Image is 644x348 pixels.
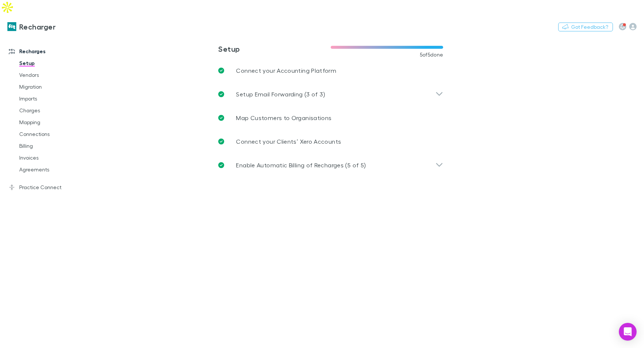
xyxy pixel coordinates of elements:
[12,105,93,116] a: Charges
[12,69,93,81] a: Vendors
[1,45,93,57] a: Recharges
[212,59,449,82] a: Connect your Accounting Platform
[212,106,449,130] a: Map Customers to Organisations
[12,93,93,105] a: Imports
[212,82,449,106] div: Setup Email Forwarding (3 of 3)
[12,116,93,128] a: Mapping
[3,18,60,35] a: Recharger
[12,128,93,140] a: Connections
[236,161,366,170] p: Enable Automatic Billing of Recharges (5 of 5)
[19,22,55,31] h3: Recharger
[12,81,93,93] a: Migration
[558,23,613,31] button: Got Feedback?
[212,153,449,177] div: Enable Automatic Billing of Recharges (5 of 5)
[212,130,449,153] a: Connect your Clients’ Xero Accounts
[12,164,93,175] a: Agreements
[236,137,341,146] p: Connect your Clients’ Xero Accounts
[12,140,93,152] a: Billing
[236,113,331,122] p: Map Customers to Organisations
[12,152,93,164] a: Invoices
[1,181,93,193] a: Practice Connect
[218,44,331,53] h3: Setup
[7,22,16,31] img: Recharger's Logo
[236,90,325,99] p: Setup Email Forwarding (3 of 3)
[12,57,93,69] a: Setup
[420,52,444,58] span: 5 of 5 done
[619,323,637,341] div: Open Intercom Messenger
[236,66,336,75] p: Connect your Accounting Platform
